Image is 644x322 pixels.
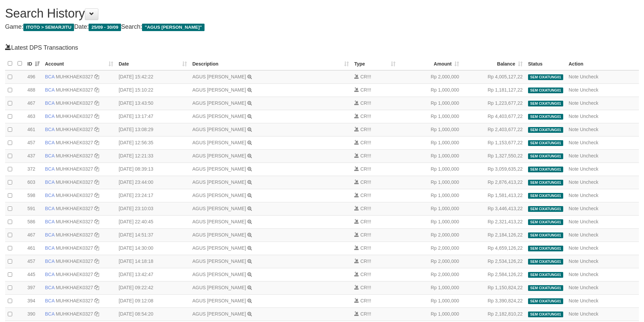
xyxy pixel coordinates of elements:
[192,298,246,303] a: AGUS [PERSON_NAME]
[192,245,246,251] a: AGUS [PERSON_NAME]
[116,163,190,176] td: [DATE] 08:39:13
[462,281,525,295] td: Rp 1,150,824,22
[580,114,598,119] a: Uncheck
[360,127,367,132] span: CR
[580,206,598,211] a: Uncheck
[352,84,398,97] td: !!!
[56,166,93,172] a: MUHKHAEK0327
[580,272,598,277] a: Uncheck
[45,311,54,317] span: BCA
[398,110,462,123] td: Rp 1,000,000
[569,311,579,317] a: Note
[398,150,462,163] td: Rp 1,000,000
[45,193,54,198] span: BCA
[352,150,398,163] td: !!!
[116,216,190,229] td: [DATE] 22:40:45
[352,202,398,216] td: !!!
[45,127,54,132] span: BCA
[56,258,93,264] a: MUHKHAEK0327
[116,123,190,137] td: [DATE] 13:08:29
[398,229,462,242] td: Rp 2,000,000
[525,57,566,70] th: Status
[94,272,99,277] a: Copy MUHKHAEK0327 to clipboard
[462,84,525,97] td: Rp 1,181,127,22
[462,268,525,281] td: Rp 2,584,126,22
[45,285,54,290] span: BCA
[56,219,93,224] a: MUHKHAEK0327
[352,110,398,123] td: !!!
[360,285,367,290] span: CR
[25,216,42,229] td: 586
[94,127,99,132] a: Copy MUHKHAEK0327 to clipboard
[116,255,190,268] td: [DATE] 14:18:18
[56,245,93,251] a: MUHKHAEK0327
[116,189,190,202] td: [DATE] 23:24:17
[56,114,93,119] a: MUHKHAEK0327
[192,232,246,238] a: AGUS [PERSON_NAME]
[23,24,74,31] span: ITOTO > SEMARJITU
[569,206,579,211] a: Note
[462,202,525,216] td: Rp 3,446,413,22
[580,285,598,290] a: Uncheck
[56,311,93,317] a: MUHKHAEK0327
[45,272,54,277] span: BCA
[398,123,462,137] td: Rp 1,000,000
[5,7,639,20] h1: Search History
[528,272,563,278] span: SEM CIXATUNG01
[462,163,525,176] td: Rp 3,059,635,22
[56,272,93,277] a: MUHKHAEK0327
[569,179,579,185] a: Note
[528,259,563,265] span: SEM CIXATUNG01
[360,153,367,158] span: CR
[56,232,93,238] a: MUHKHAEK0327
[116,57,190,70] th: Date: activate to sort column ascending
[352,163,398,176] td: !!!
[398,189,462,202] td: Rp 1,000,000
[56,179,93,185] a: MUHKHAEK0327
[398,308,462,321] td: Rp 1,000,000
[116,176,190,189] td: [DATE] 23:44:00
[398,281,462,295] td: Rp 1,000,000
[580,100,598,106] a: Uncheck
[360,272,367,277] span: CR
[398,70,462,84] td: Rp 2,000,000
[192,206,246,211] a: AGUS [PERSON_NAME]
[94,311,99,317] a: Copy MUHKHAEK0327 to clipboard
[45,153,54,158] span: BCA
[25,110,42,123] td: 463
[398,97,462,110] td: Rp 1,000,000
[398,163,462,176] td: Rp 1,000,000
[45,298,54,303] span: BCA
[528,114,563,120] span: SEM CIXATUNG01
[528,140,563,146] span: SEM CIXATUNG01
[45,219,54,224] span: BCA
[192,153,246,158] a: AGUS [PERSON_NAME]
[528,246,563,251] span: SEM CIXATUNG01
[352,255,398,268] td: !!!
[94,285,99,290] a: Copy MUHKHAEK0327 to clipboard
[580,74,598,79] a: Uncheck
[142,24,205,31] span: "AGUS [PERSON_NAME]"
[569,140,579,145] a: Note
[528,74,563,80] span: SEM CIXATUNG01
[192,166,246,172] a: AGUS [PERSON_NAME]
[89,24,121,31] span: 25/09 - 30/09
[45,179,54,185] span: BCA
[352,242,398,255] td: !!!
[192,127,246,132] a: AGUS [PERSON_NAME]
[94,114,99,119] a: Copy MUHKHAEK0327 to clipboard
[352,176,398,189] td: !!!
[398,295,462,308] td: Rp 1,000,000
[580,298,598,303] a: Uncheck
[25,84,42,97] td: 488
[528,101,563,106] span: SEM CIXATUNG01
[192,179,246,185] a: AGUS [PERSON_NAME]
[580,311,598,317] a: Uncheck
[462,97,525,110] td: Rp 1,223,677,22
[192,219,246,224] a: AGUS [PERSON_NAME]
[192,285,246,290] a: AGUS [PERSON_NAME]
[192,87,246,93] a: AGUS [PERSON_NAME]
[360,219,367,224] span: CR
[45,245,54,251] span: BCA
[116,268,190,281] td: [DATE] 13:42:47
